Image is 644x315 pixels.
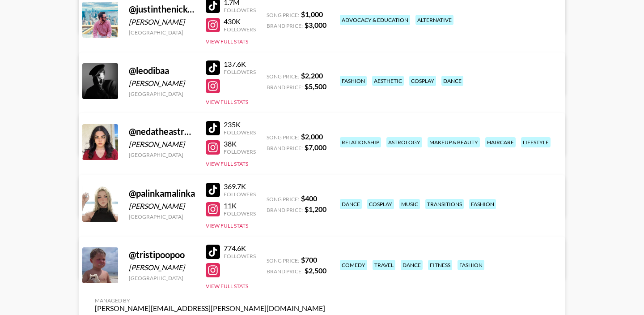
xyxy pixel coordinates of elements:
[129,151,195,158] div: [GEOGRAPHIC_DATA]
[267,12,299,18] span: Song Price:
[267,207,303,213] span: Brand Price:
[441,76,463,86] div: dance
[340,260,367,270] div: comedy
[267,73,299,80] span: Song Price:
[224,253,256,259] div: Followers
[301,10,323,18] strong: $ 1,000
[129,79,195,88] div: [PERSON_NAME]
[129,4,195,15] div: @ justinthenickofcrime
[95,304,325,313] div: [PERSON_NAME][EMAIL_ADDRESS][PERSON_NAME][DOMAIN_NAME]
[267,134,299,141] span: Song Price:
[129,29,195,36] div: [GEOGRAPHIC_DATA]
[129,17,195,26] div: [PERSON_NAME]
[340,199,362,209] div: dance
[224,60,256,69] div: 137.6K
[301,194,317,203] strong: $ 400
[129,91,195,97] div: [GEOGRAPHIC_DATA]
[206,283,248,289] button: View Full Stats
[301,132,323,141] strong: $ 2,000
[129,188,195,199] div: @ palinkamalinka
[425,199,464,209] div: transitions
[305,21,326,29] strong: $ 3,000
[428,137,480,147] div: makeup & beauty
[399,199,420,209] div: music
[485,137,516,147] div: haircare
[129,263,195,272] div: [PERSON_NAME]
[224,182,256,191] div: 369.7K
[305,143,326,151] strong: $ 7,000
[95,297,325,304] div: Managed By
[224,17,256,26] div: 430K
[469,199,496,209] div: fashion
[224,120,256,129] div: 235K
[129,249,195,260] div: @ tristipoopoo
[301,255,317,264] strong: $ 700
[206,99,248,105] button: View Full Stats
[367,199,394,209] div: cosplay
[267,145,303,151] span: Brand Price:
[224,69,256,75] div: Followers
[305,266,326,275] strong: $ 2,500
[224,148,256,155] div: Followers
[267,22,303,29] span: Brand Price:
[129,65,195,76] div: @ leodibaa
[415,15,453,25] div: alternative
[373,260,395,270] div: travel
[206,160,248,167] button: View Full Stats
[129,202,195,211] div: [PERSON_NAME]
[340,15,410,25] div: advocacy & education
[340,137,381,147] div: relationship
[206,222,248,229] button: View Full Stats
[224,201,256,210] div: 11K
[129,213,195,220] div: [GEOGRAPHIC_DATA]
[224,7,256,13] div: Followers
[206,38,248,45] button: View Full Stats
[267,196,299,203] span: Song Price:
[224,139,256,148] div: 38K
[340,76,367,86] div: fashion
[428,260,452,270] div: fitness
[129,126,195,137] div: @ nedatheastrologer
[305,82,326,91] strong: $ 5,500
[458,260,484,270] div: fashion
[224,210,256,217] div: Followers
[224,26,256,33] div: Followers
[409,76,436,86] div: cosplay
[224,191,256,198] div: Followers
[129,275,195,281] div: [GEOGRAPHIC_DATA]
[386,137,422,147] div: astrology
[301,71,323,80] strong: $ 2,200
[372,76,404,86] div: aesthetic
[224,244,256,253] div: 774.6K
[224,129,256,136] div: Followers
[267,84,303,91] span: Brand Price:
[267,268,303,275] span: Brand Price:
[521,137,551,147] div: lifestyle
[401,260,423,270] div: dance
[129,140,195,149] div: [PERSON_NAME]
[305,205,326,213] strong: $ 1,200
[267,257,299,264] span: Song Price:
